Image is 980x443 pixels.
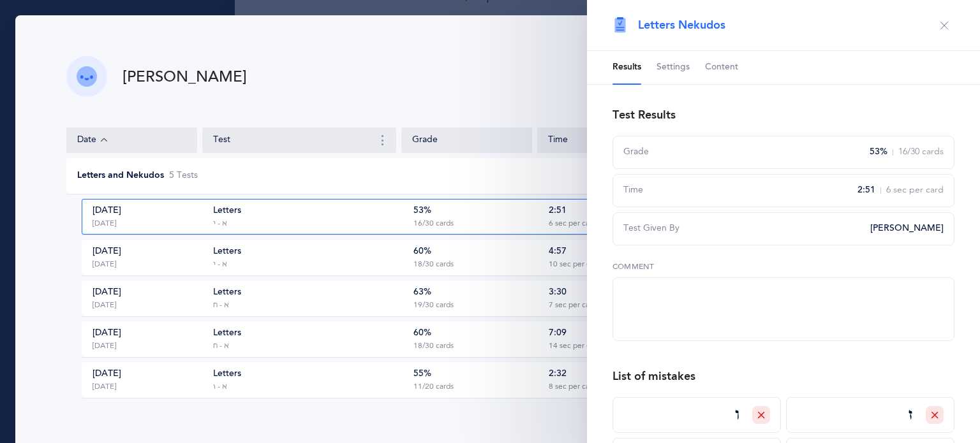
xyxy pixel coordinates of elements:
[549,382,597,392] div: 8 sec per card
[213,368,241,381] div: Letters
[549,286,567,299] div: 3:30
[213,219,227,229] div: א - י
[549,205,567,217] div: 2:51
[413,368,431,381] div: 55%
[93,382,116,392] div: [DATE]
[213,341,229,351] div: א - ח
[549,368,567,381] div: 2:32
[548,134,657,147] div: Time
[93,368,121,381] div: [DATE]
[93,219,116,229] div: [DATE]
[93,327,121,340] div: [DATE]
[549,245,567,258] div: 4:57
[413,382,454,392] div: 11/20 cards
[93,300,116,310] div: [DATE]
[93,205,121,217] div: [DATE]
[194,170,198,180] span: s
[93,341,116,351] div: [DATE]
[549,300,597,310] div: 7 sec per card
[213,133,391,148] div: Test
[213,300,229,310] div: א - ח
[413,341,454,351] div: 18/30 cards
[623,222,863,235] div: Test Given By
[213,259,227,270] div: א - י
[213,286,241,299] div: Letters
[735,405,739,426] span: ו
[413,286,431,299] div: 63%
[213,205,241,217] div: Letters
[412,134,521,147] div: Grade
[886,184,944,197] span: 6 sec per card
[93,259,116,270] div: [DATE]
[413,219,454,229] div: 16/30 cards
[213,382,227,392] div: א - ו
[77,170,164,182] div: Letters and Nekudos
[549,259,601,270] div: 10 sec per card
[413,245,431,258] div: 60%
[93,245,121,258] div: [DATE]
[413,300,454,310] div: 19/30 cards
[612,368,695,384] div: List of mistakes
[612,107,676,123] div: Test Results
[77,133,186,147] div: Date
[213,245,241,258] div: Letters
[413,327,431,340] div: 60%
[857,184,875,197] span: 2:51
[549,327,567,340] div: 7:09
[909,405,913,426] span: ז
[612,261,954,272] label: Comment
[413,259,454,270] div: 18/30 cards
[623,184,850,197] div: Time
[93,286,121,299] div: [DATE]
[213,327,241,340] div: Letters
[623,146,862,159] div: Grade
[413,205,431,217] div: 53%
[898,146,944,159] span: 16/30 cards
[169,170,198,182] span: 5 Test
[870,146,887,159] span: 53%
[122,66,247,87] div: [PERSON_NAME]
[870,222,944,235] span: [PERSON_NAME]
[549,341,601,351] div: 14 sec per card
[549,219,597,229] div: 6 sec per card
